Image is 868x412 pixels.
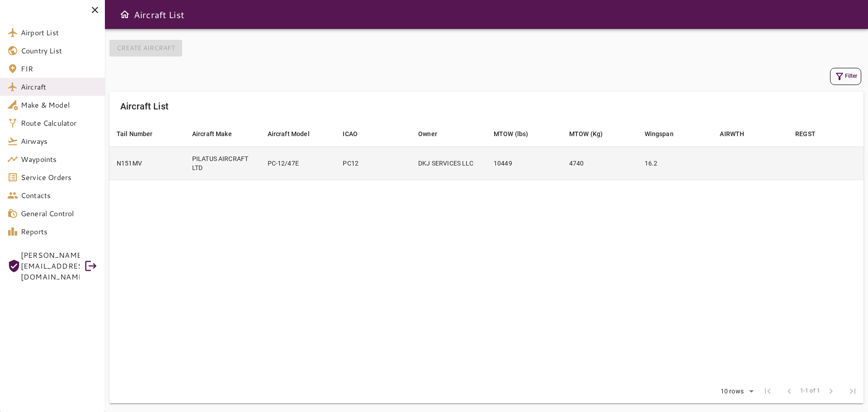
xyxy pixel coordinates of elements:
[21,172,98,183] span: Service Orders
[21,99,98,110] span: Make & Model
[117,128,165,139] span: Tail Number
[21,63,98,74] span: FIR
[21,81,98,92] span: Aircraft
[21,118,98,128] span: Route Calculator
[645,128,685,139] span: Wingspan
[720,128,744,139] div: AIRWTH
[411,147,486,180] td: DKJ SERVICES LLC
[335,147,411,180] td: PC12
[117,128,153,139] div: Tail Number
[120,99,169,114] h6: Aircraft List
[637,147,713,180] td: 16.2
[21,226,98,237] span: Reports
[192,128,244,139] span: Aircraft Make
[21,136,98,147] span: Airways
[715,385,757,398] div: 10 rows
[343,128,369,139] span: ICAO
[842,380,863,402] span: Last Page
[260,147,336,180] td: PC-12/47E
[800,387,820,396] span: 1-1 of 1
[718,388,746,395] div: 10 rows
[820,380,842,402] span: Next Page
[268,128,321,139] span: Aircraft Model
[418,128,449,139] span: Owner
[645,128,674,139] div: Wingspan
[21,27,98,38] span: Airport List
[562,147,637,180] td: 4740
[486,147,562,180] td: 10449
[418,128,437,139] div: Owner
[720,128,756,139] span: AIRWTH
[569,128,603,139] div: MTOW (Kg)
[109,147,185,180] td: N151MV
[21,250,80,282] span: [PERSON_NAME][EMAIL_ADDRESS][DOMAIN_NAME]
[494,128,540,139] span: MTOW (lbs)
[778,380,800,402] span: Previous Page
[830,68,861,85] button: Filter
[343,128,358,139] div: ICAO
[134,7,184,22] h6: Aircraft List
[757,380,778,402] span: First Page
[21,208,98,219] span: General Control
[268,128,310,139] div: Aircraft Model
[116,5,134,24] button: Open drawer
[185,147,260,180] td: PILATUS AIRCRAFT LTD
[494,128,528,139] div: MTOW (lbs)
[795,128,827,139] span: REGST
[21,45,98,56] span: Country List
[21,190,98,201] span: Contacts
[192,128,232,139] div: Aircraft Make
[21,154,98,165] span: Waypoints
[569,128,614,139] span: MTOW (Kg)
[795,128,816,139] div: REGST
